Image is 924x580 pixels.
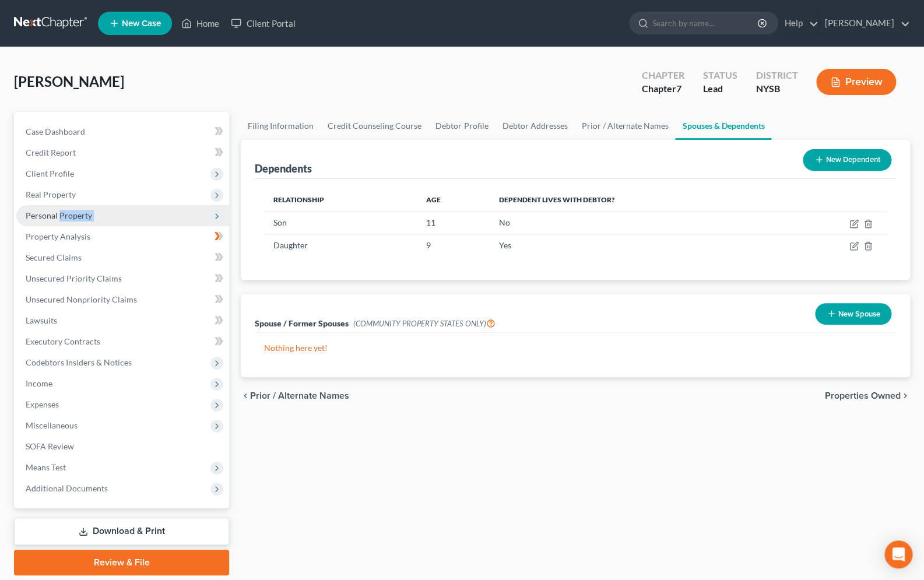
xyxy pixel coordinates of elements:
[756,82,797,96] div: NYSB
[495,112,574,140] a: Debtor Addresses
[26,189,76,199] span: Real Property
[241,391,349,400] button: chevron_left Prior / Alternate Names
[16,436,229,457] a: SOFA Review
[16,331,229,352] a: Executory Contracts
[779,13,818,34] a: Help
[264,342,887,354] p: Nothing here yet!
[702,82,737,96] div: Lead
[490,188,784,212] th: Dependent lives with debtor?
[652,12,759,34] input: Search by name...
[16,142,229,163] a: Credit Report
[264,234,416,256] td: Daughter
[490,234,784,256] td: Yes
[417,234,490,256] td: 9
[816,69,896,95] button: Preview
[241,112,321,140] a: Filing Information
[675,112,771,140] a: Spouses & Dependents
[264,188,416,212] th: Relationship
[884,540,912,568] div: Open Intercom Messenger
[14,550,229,575] a: Review & File
[815,303,891,325] button: New Spouse
[574,112,675,140] a: Prior / Alternate Names
[122,19,161,28] span: New Case
[26,441,74,451] span: SOFA Review
[255,318,349,328] span: Spouse / Former Spouses
[321,112,428,140] a: Credit Counseling Course
[225,13,301,34] a: Client Portal
[26,252,82,262] span: Secured Claims
[417,212,490,234] td: 11
[14,73,124,90] span: [PERSON_NAME]
[26,231,90,241] span: Property Analysis
[417,188,490,212] th: Age
[428,112,495,140] a: Debtor Profile
[641,69,684,82] div: Chapter
[241,391,250,400] i: chevron_left
[26,294,137,304] span: Unsecured Nonpriority Claims
[26,357,132,367] span: Codebtors Insiders & Notices
[803,149,891,171] button: New Dependent
[250,391,349,400] span: Prior / Alternate Names
[490,212,784,234] td: No
[26,315,57,325] span: Lawsuits
[676,83,681,94] span: 7
[641,82,684,96] div: Chapter
[819,13,909,34] a: [PERSON_NAME]
[16,121,229,142] a: Case Dashboard
[702,69,737,82] div: Status
[26,126,85,136] span: Case Dashboard
[26,210,92,220] span: Personal Property
[175,13,225,34] a: Home
[264,212,416,234] td: Son
[26,147,76,157] span: Credit Report
[26,273,122,283] span: Unsecured Priority Claims
[14,518,229,545] a: Download & Print
[353,319,495,328] span: (COMMUNITY PROPERTY STATES ONLY)
[901,391,910,400] i: chevron_right
[16,226,229,247] a: Property Analysis
[825,391,901,400] span: Properties Owned
[26,378,52,388] span: Income
[825,391,910,400] button: Properties Owned chevron_right
[26,420,78,430] span: Miscellaneous
[26,336,100,346] span: Executory Contracts
[16,247,229,268] a: Secured Claims
[16,268,229,289] a: Unsecured Priority Claims
[16,289,229,310] a: Unsecured Nonpriority Claims
[16,310,229,331] a: Lawsuits
[756,69,797,82] div: District
[255,161,312,175] div: Dependents
[26,483,108,493] span: Additional Documents
[26,168,74,178] span: Client Profile
[26,399,59,409] span: Expenses
[26,462,66,472] span: Means Test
